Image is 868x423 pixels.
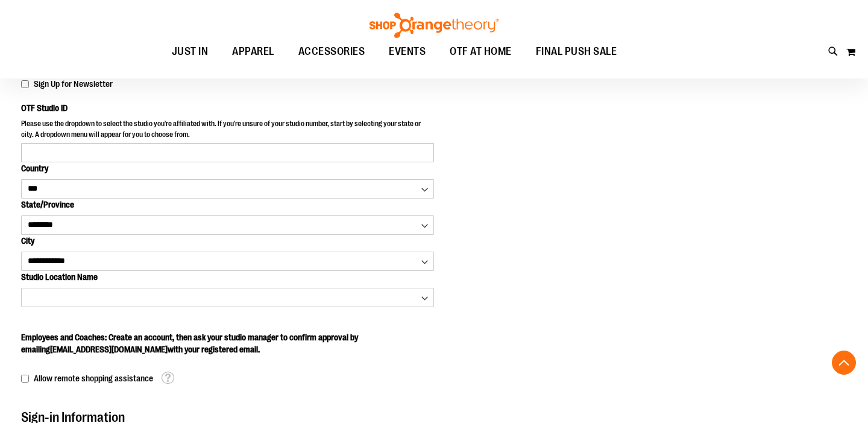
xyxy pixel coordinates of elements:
[21,236,34,246] span: City
[21,164,48,173] span: Country
[220,38,286,66] a: APPAREL
[524,38,629,66] a: FINAL PUSH SALE
[368,13,500,38] img: Shop Orangetheory
[298,38,365,65] span: ACCESSORIES
[438,38,524,66] a: OTF AT HOME
[21,200,74,209] span: State/Province
[172,38,209,65] span: JUST IN
[377,38,438,66] a: EVENTS
[34,374,153,383] span: Allow remote shopping assistance
[832,351,856,375] button: Back To Top
[536,38,617,65] span: FINAL PUSH SALE
[450,38,512,65] span: OTF AT HOME
[21,272,98,282] span: Studio Location Name
[34,79,113,89] span: Sign Up for Newsletter
[232,38,274,65] span: APPAREL
[286,38,377,66] a: ACCESSORIES
[160,38,221,66] a: JUST IN
[21,332,358,354] span: Employees and Coaches: Create an account, then ask your studio manager to confirm approval by ema...
[21,103,68,113] span: OTF Studio ID
[389,38,426,65] span: EVENTS
[21,119,434,142] p: Please use the dropdown to select the studio you're affiliated with. If you're unsure of your stu...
